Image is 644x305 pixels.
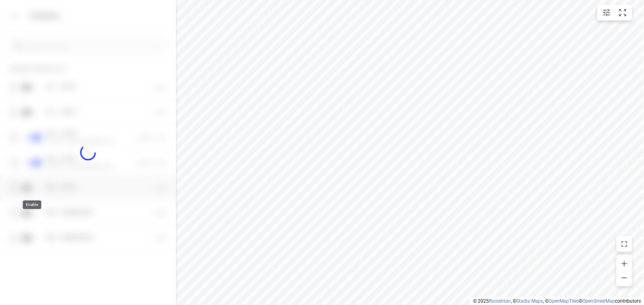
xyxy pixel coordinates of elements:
[549,298,579,304] a: OpenMapTiles
[582,298,615,304] a: OpenStreetMap
[489,298,511,304] a: Routetitan
[597,5,632,20] div: small contained button group
[615,5,631,20] button: Fit zoom
[473,298,641,304] li: © 2025 , © , © © contributors
[516,298,543,304] a: Stadia Maps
